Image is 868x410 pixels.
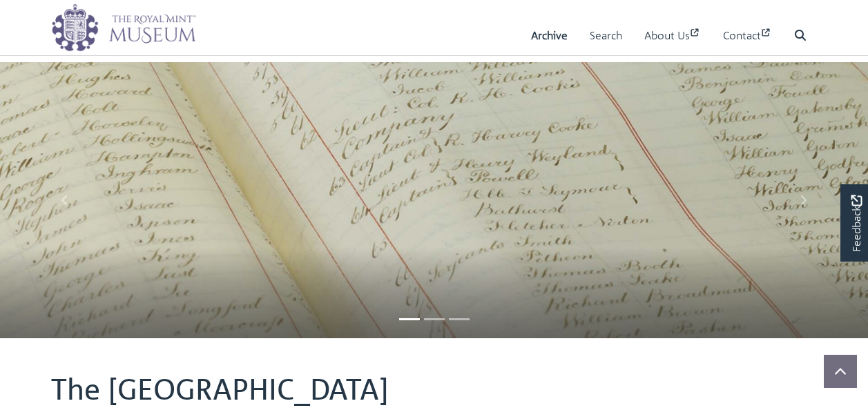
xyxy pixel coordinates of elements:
[590,16,622,55] a: Search
[644,16,701,55] a: About Us
[51,3,196,52] img: logo_wide.png
[531,16,568,55] a: Archive
[824,355,857,388] button: Scroll to top
[737,62,868,338] a: Move to next slideshow image
[723,16,772,55] a: Contact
